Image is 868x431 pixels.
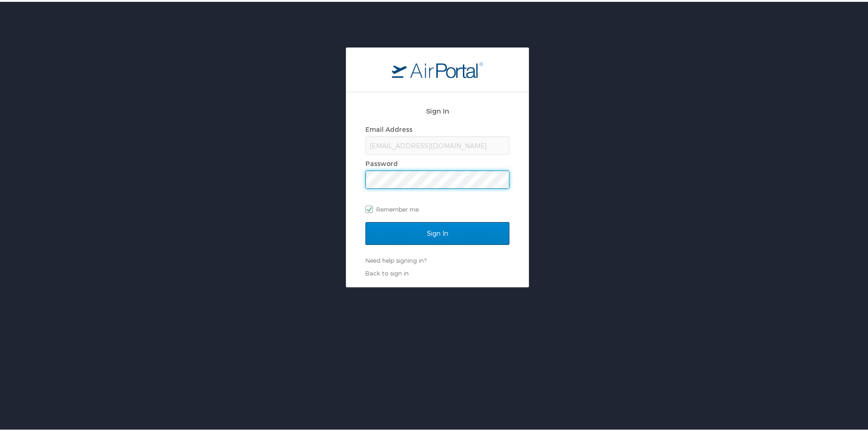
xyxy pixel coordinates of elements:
input: Sign In [365,220,509,243]
label: Password [365,158,398,166]
h2: Sign In [365,104,509,114]
a: Need help signing in? [365,255,426,262]
label: Remember me [365,201,509,214]
label: Email Address [365,124,412,131]
a: Back to sign in [365,268,409,275]
img: logo [392,60,483,76]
